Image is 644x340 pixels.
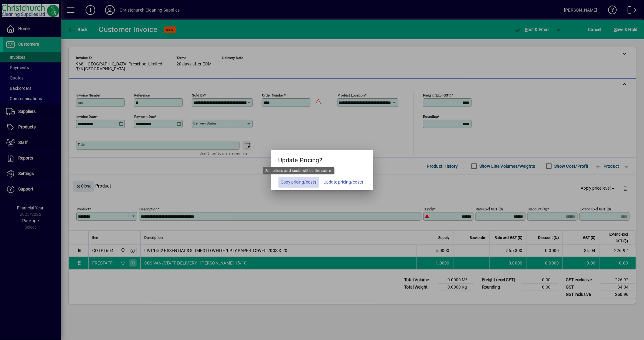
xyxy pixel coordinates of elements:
h5: Update Pricing? [271,150,373,168]
div: Sell prices and costs will be the same. [263,167,334,174]
button: Update pricing/costs [321,177,366,188]
span: Copy pricing/costs [281,179,317,185]
button: Copy pricing/costs [278,177,319,188]
span: Update pricing/costs [324,179,363,185]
